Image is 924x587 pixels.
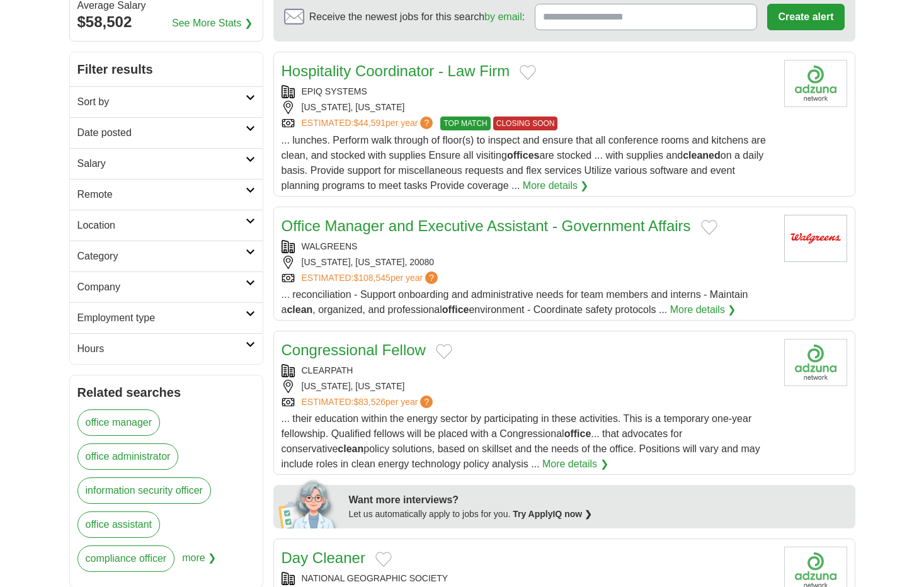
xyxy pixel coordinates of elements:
[436,344,452,359] button: Add to favorite jobs
[70,241,263,271] a: Category
[77,443,179,470] a: office administrator
[182,545,216,579] span: more ❯
[282,101,774,114] div: [US_STATE], [US_STATE]
[302,271,441,285] a: ESTIMATED:$108,545per year?
[523,178,589,193] a: More details ❯
[282,341,426,358] a: Congressional Fellow
[282,135,766,191] span: ... lunches. Perform walk through of floor(s) to inspect and ensure that all conference rooms and...
[70,271,263,302] a: Company
[520,65,536,80] button: Add to favorite jobs
[353,118,385,128] span: $44,591
[70,52,263,86] h2: Filter results
[784,215,847,262] img: Walgreens logo
[542,457,608,472] a: More details ❯
[77,409,161,436] a: office manager
[282,85,774,98] div: EPIQ SYSTEMS
[77,383,255,402] h2: Related searches
[77,280,246,295] h2: Company
[77,545,175,572] a: compliance officer
[767,4,844,30] button: Create alert
[442,304,469,315] strong: office
[353,397,385,407] span: $83,526
[420,117,433,129] span: ?
[375,552,392,567] button: Add to favorite jobs
[338,443,363,454] strong: clean
[77,125,246,140] h2: Date posted
[513,509,592,519] a: Try ApplyIQ now ❯
[564,428,591,439] strong: office
[77,156,246,171] h2: Salary
[349,508,848,521] div: Let us automatically apply to jobs for you.
[282,256,774,269] div: [US_STATE], [US_STATE], 20080
[77,311,246,326] h2: Employment type
[701,220,717,235] button: Add to favorite jobs
[172,16,253,31] a: See More Stats ❯
[282,62,510,79] a: Hospitality Coordinator - Law Firm
[420,396,433,408] span: ?
[77,477,211,504] a: information security officer
[287,304,312,315] strong: clean
[77,187,246,202] h2: Remote
[302,241,358,251] a: WALGREENS
[70,210,263,241] a: Location
[77,94,246,110] h2: Sort by
[425,271,438,284] span: ?
[70,302,263,333] a: Employment type
[282,380,774,393] div: [US_STATE], [US_STATE]
[282,572,774,585] div: NATIONAL GEOGRAPHIC SOCIETY
[670,302,736,317] a: More details ❯
[282,217,691,234] a: Office Manager and Executive Assistant - Government Affairs
[309,9,525,25] span: Receive the newest jobs for this search :
[784,60,847,107] img: Company logo
[302,117,436,130] a: ESTIMATED:$44,591per year?
[683,150,721,161] strong: cleaned
[70,86,263,117] a: Sort by
[440,117,490,130] span: TOP MATCH
[349,493,848,508] div: Want more interviews?
[282,549,365,566] a: Day Cleaner
[77,1,255,11] div: Average Salary
[302,396,436,409] a: ESTIMATED:$83,526per year?
[70,117,263,148] a: Date posted
[70,333,263,364] a: Hours
[493,117,558,130] span: CLOSING SOON
[784,339,847,386] img: Company logo
[70,179,263,210] a: Remote
[353,273,390,283] span: $108,545
[507,150,540,161] strong: offices
[278,478,339,528] img: apply-iq-scientist.png
[77,218,246,233] h2: Location
[77,341,246,356] h2: Hours
[77,249,246,264] h2: Category
[77,511,161,538] a: office assistant
[282,289,748,315] span: ... reconciliation - Support onboarding and administrative needs for team members and interns - M...
[484,11,522,22] a: by email
[77,11,255,33] div: $58,502
[282,413,760,469] span: ... their education within the energy sector by participating in these activities. This is a temp...
[70,148,263,179] a: Salary
[282,364,774,377] div: CLEARPATH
